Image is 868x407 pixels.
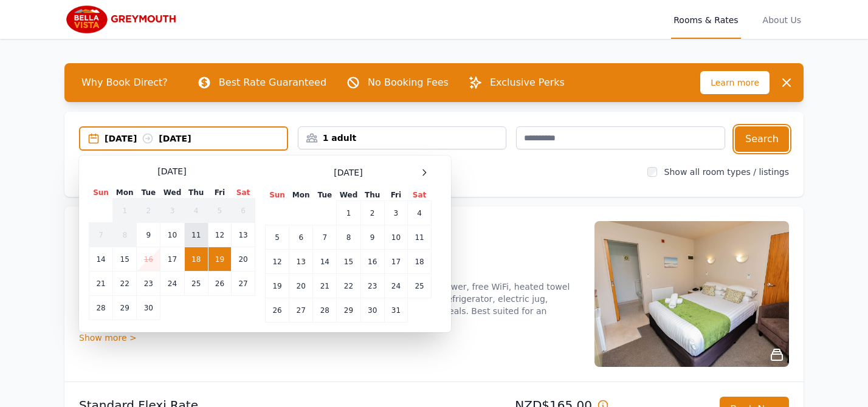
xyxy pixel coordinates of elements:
td: 2 [137,199,160,223]
td: 19 [208,247,231,272]
th: Mon [113,187,137,199]
td: 8 [337,225,360,250]
th: Thu [184,187,208,199]
td: 16 [360,250,384,274]
td: 14 [89,247,113,272]
td: 25 [184,272,208,296]
th: Mon [289,190,313,201]
th: Fri [384,190,407,201]
div: [DATE] [DATE] [105,132,287,145]
th: Fri [208,187,231,199]
td: 15 [337,250,360,274]
td: 19 [266,274,289,298]
p: No Booking Fees [368,75,449,90]
td: 5 [266,225,289,250]
td: 22 [337,274,360,298]
td: 9 [360,225,384,250]
td: 17 [160,247,184,272]
td: 12 [208,223,231,247]
th: Thu [360,190,384,201]
td: 26 [208,272,231,296]
td: 27 [232,272,255,296]
label: Show all room types / listings [664,167,789,177]
td: 20 [289,274,313,298]
td: 25 [408,274,432,298]
td: 20 [232,247,255,272]
td: 29 [113,296,137,320]
td: 31 [384,298,407,323]
th: Sat [232,187,255,199]
td: 10 [160,223,184,247]
td: 26 [266,298,289,323]
td: 2 [360,201,384,225]
td: 24 [160,272,184,296]
td: 21 [89,272,113,296]
td: 11 [184,223,208,247]
th: Sun [266,190,289,201]
td: 21 [313,274,337,298]
td: 7 [313,225,337,250]
span: [DATE] [157,165,186,177]
td: 30 [360,298,384,323]
td: 4 [184,199,208,223]
img: Bella Vista Greymouth [64,5,181,34]
td: 1 [337,201,360,225]
th: Tue [313,190,337,201]
td: 27 [289,298,313,323]
div: 1 adult [298,132,506,144]
td: 29 [337,298,360,323]
td: 13 [232,223,255,247]
td: 13 [289,250,313,274]
td: 1 [113,199,137,223]
p: Best Rate Guaranteed [219,75,326,90]
td: 24 [384,274,407,298]
td: 28 [89,296,113,320]
td: 28 [313,298,337,323]
td: 6 [232,199,255,223]
span: Why Book Direct? [72,70,177,95]
td: 9 [137,223,160,247]
button: Search [735,126,789,152]
div: Show more > [79,332,580,344]
td: 15 [113,247,137,272]
td: 30 [137,296,160,320]
td: 12 [266,250,289,274]
td: 23 [360,274,384,298]
td: 10 [384,225,407,250]
td: 17 [384,250,407,274]
td: 22 [113,272,137,296]
td: 18 [184,247,208,272]
td: 4 [408,201,432,225]
th: Sat [408,190,432,201]
td: 3 [160,199,184,223]
td: 11 [408,225,432,250]
td: 14 [313,250,337,274]
td: 3 [384,201,407,225]
td: 16 [137,247,160,272]
td: 5 [208,199,231,223]
td: 18 [408,250,432,274]
td: 23 [137,272,160,296]
th: Sun [89,187,113,199]
span: [DATE] [334,166,362,179]
th: Tue [137,187,160,199]
span: Learn more [700,71,770,94]
td: 8 [113,223,137,247]
th: Wed [337,190,360,201]
td: 6 [289,225,313,250]
th: Wed [160,187,184,199]
p: Exclusive Perks [490,75,565,90]
td: 7 [89,223,113,247]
